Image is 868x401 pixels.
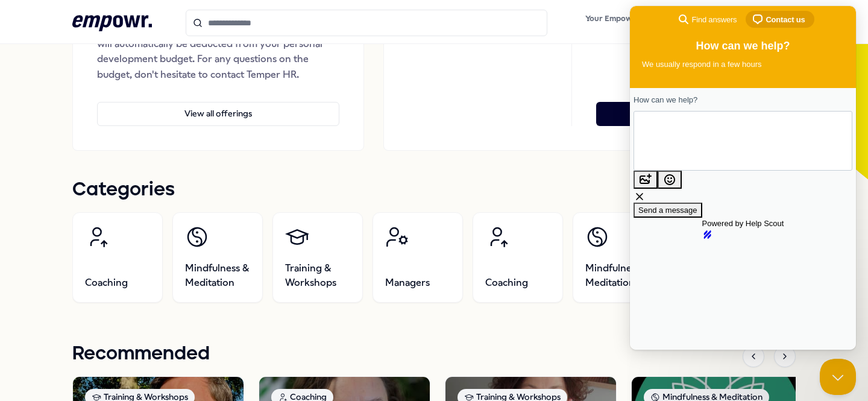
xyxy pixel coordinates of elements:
iframe: Help Scout Beacon - Close [820,359,856,395]
button: Your Empowr budget€600 [583,11,667,36]
a: Mindfulness & Meditation [172,212,263,303]
span: Training & Workshops [285,261,350,290]
a: Managers [373,212,463,303]
a: Coaching [72,212,163,303]
span: Mindfulness & Meditation [585,261,650,290]
h1: Recommended [72,339,210,369]
span: € 600 [585,24,664,33]
span: Coaching [85,276,128,290]
span: Coaching [485,276,528,290]
iframe: Help Scout Beacon - Live Chat, Contact Form, and Knowledge Base [630,6,856,350]
button: Book a free call [596,102,771,126]
a: Training & Workshops [272,212,363,303]
a: Your Empowr budget€600 [580,10,669,36]
a: Mindfulness & Meditation [573,212,663,303]
h1: Categories [72,175,175,205]
span: Managers [385,276,430,290]
a: View all offerings [97,83,339,126]
span: Your Empowr budget [585,14,664,24]
a: Coaching [473,212,563,303]
button: View all offerings [97,102,339,126]
input: Search for products, categories or subcategories [186,10,547,36]
span: Mindfulness & Meditation [185,261,250,290]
